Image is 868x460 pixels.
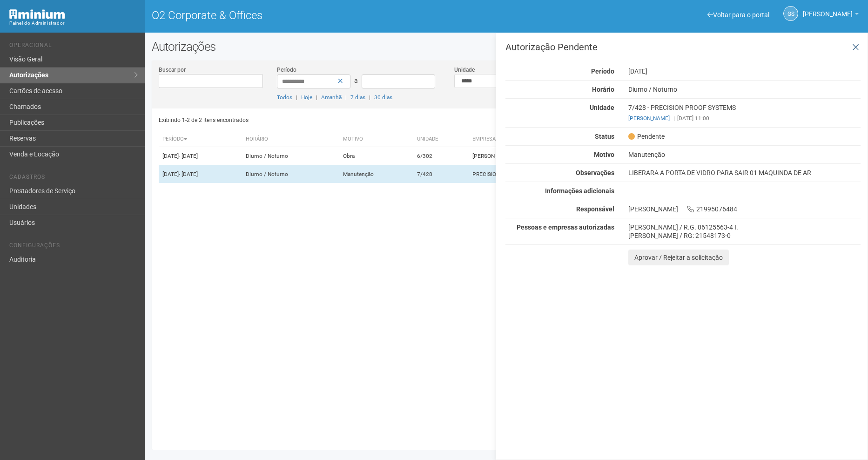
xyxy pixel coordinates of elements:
a: [PERSON_NAME] [803,12,859,19]
td: [DATE] [159,165,242,183]
span: | [296,94,297,101]
strong: Informações adicionais [545,187,614,195]
strong: Responsável [576,205,614,213]
span: - [DATE] [179,153,198,159]
h1: O2 Corporate & Offices [152,9,499,21]
div: [DATE] 11:00 [628,114,861,122]
th: Período [159,132,242,147]
span: | [316,94,317,101]
button: Aprovar / Rejeitar a solicitação [628,250,729,265]
td: 7/428 [413,165,469,183]
td: Diurno / Noturno [242,165,339,183]
div: Diurno / Noturno [621,85,868,94]
th: Motivo [339,132,414,147]
div: LIBERARA A PORTA DE VIDRO PARA SAIR 01 MAQUINDA DE AR [621,169,868,177]
td: Obra [339,147,414,165]
h3: Autorização Pendente [505,42,861,52]
span: a [354,77,358,84]
a: Voltar para o portal [707,11,769,19]
label: Buscar por [159,66,186,74]
li: Configurações [9,242,138,252]
strong: Pessoas e empresas autorizadas [517,223,614,231]
strong: Horário [592,86,614,93]
div: [PERSON_NAME] 21995076484 [621,205,868,213]
div: Exibindo 1-2 de 2 itens encontrados [159,113,504,127]
span: - [DATE] [179,171,198,177]
div: [PERSON_NAME] / R.G. 06125563-4 I. [628,223,861,231]
td: Diurno / Noturno [242,147,339,165]
td: [PERSON_NAME] ADVOGADOS [469,147,631,165]
label: Unidade [454,66,475,74]
span: | [345,94,347,101]
a: 7 dias [350,94,365,101]
div: Painel do Administrador [9,19,138,27]
span: | [673,115,675,122]
td: PRECISION PROOF SYSTEMS [469,165,631,183]
td: [DATE] [159,147,242,165]
strong: Unidade [590,104,614,111]
div: 7/428 - PRECISION PROOF SYSTEMS [621,103,868,122]
td: Manutenção [339,165,414,183]
label: Período [277,66,296,74]
div: [DATE] [621,67,868,75]
div: [PERSON_NAME] / RG: 21548173-0 [628,231,861,240]
span: Pendente [628,132,665,141]
a: 30 dias [374,94,392,101]
strong: Motivo [594,151,614,158]
td: 6/302 [413,147,469,165]
strong: Período [591,68,614,75]
th: Unidade [413,132,469,147]
th: Horário [242,132,339,147]
a: Todos [277,94,292,101]
li: Operacional [9,42,138,52]
div: Manutenção [621,150,868,159]
strong: Status [595,133,614,140]
a: Hoje [301,94,312,101]
h2: Autorizações [152,40,861,54]
a: [PERSON_NAME] [628,115,670,122]
span: | [369,94,370,101]
th: Empresa [469,132,631,147]
li: Cadastros [9,174,138,183]
span: Gabriela Souza [803,1,853,18]
strong: Observações [576,169,614,176]
a: GS [783,6,798,21]
img: Minium [9,9,65,19]
a: Amanhã [321,94,342,101]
